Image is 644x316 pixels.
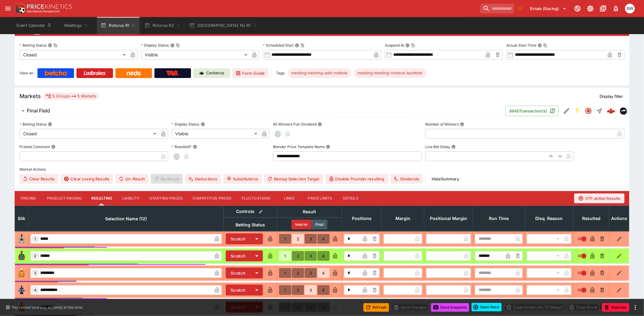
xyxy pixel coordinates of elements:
[19,174,58,184] button: Clear Results
[19,122,47,127] p: Betting Status
[279,251,291,261] button: 1
[354,68,426,78] div: Betting Target: cerberus
[572,3,583,14] button: Connected to PK
[15,191,42,206] button: Pricing
[620,108,627,114] img: nztr
[288,70,352,76] span: meeting:meeting-add-midtote
[480,4,514,13] input: search
[97,17,140,34] button: Rotorua R1
[83,71,106,76] img: Ladbrokes
[425,122,459,127] p: Number of Winners
[525,206,574,231] th: Disq. Reason
[561,105,572,116] button: Edit Detail
[279,234,291,244] button: 1
[19,68,35,78] label: View on :
[385,43,404,48] p: Suspend At
[19,165,625,174] label: Market Actions
[585,3,596,14] button: Toggle light/dark mode
[473,206,525,231] th: Run Time
[572,105,583,116] button: SGM Enabled
[472,303,502,311] div: split button
[19,43,47,48] p: Betting Status
[224,206,277,218] th: Controls
[305,268,317,278] button: 3
[527,4,570,13] button: Select Tenant
[326,145,330,149] button: Blender Price Template Name
[317,285,330,295] button: 4
[411,43,415,48] button: Copy To Clipboard
[17,234,27,244] img: runner 1
[317,268,330,278] button: 4
[337,191,364,206] button: Details
[574,194,625,203] button: STP Jetbet Results
[295,43,299,48] button: Scheduled StartCopy To Clipboard
[13,2,26,15] img: PriceKinetics Logo
[292,285,304,295] button: 2
[342,206,382,231] th: Positions
[170,43,175,48] button: Display StatusCopy To Clipboard
[17,285,27,295] img: runner 4
[300,43,305,48] button: Copy To Clipboard
[12,305,83,310] p: You cannot take any action(s) at this time.
[460,122,464,126] button: Number of Winners
[602,304,629,310] span: Mark an event as closed and abandoned.
[305,234,317,244] button: 3
[263,43,294,48] p: Scheduled Start
[317,251,330,261] button: 4
[257,208,265,216] button: Bulk edit
[610,3,621,14] button: Notifications
[33,271,38,275] span: 3
[574,206,609,231] th: Resulted
[33,288,38,292] span: 4
[176,43,180,48] button: Copy To Clipboard
[229,221,272,229] span: Betting Status
[583,105,594,116] button: Closed
[19,93,41,100] h5: Markets
[276,191,303,206] button: Links
[598,3,609,14] button: Documentation
[61,174,113,184] button: Clear Losing Results
[317,234,330,244] button: 4
[405,43,410,48] button: Suspend AtCopy To Clipboard
[45,71,67,76] img: Betcha
[87,191,117,206] button: Resulting
[193,145,197,149] button: Resulted?
[305,251,317,261] button: 3
[632,304,639,311] button: more
[42,191,87,206] button: Product Pricing
[53,43,58,48] button: Copy To Clipboard
[48,43,52,48] button: Betting StatusCopy To Clipboard
[264,174,323,184] button: Remap Selection Target
[141,17,184,34] button: Rotorua R2
[515,4,525,13] button: No Bookmarks
[127,71,140,76] img: Neds
[199,71,204,76] img: Cerberus
[292,268,304,278] button: 2
[425,144,450,149] p: Live Bet Delay
[279,268,291,278] button: 1
[391,174,423,184] button: Dividends
[17,268,27,278] img: runner 3
[326,174,388,184] button: Disable Provider resulting
[141,50,250,60] div: Visible
[226,250,251,261] button: Scratch
[48,122,52,126] button: Betting Status
[585,107,592,115] svg: Closed
[594,105,605,116] button: Straight
[288,68,352,78] div: Betting Target: cerberus
[201,122,205,126] button: Display Status
[277,206,342,218] th: Result
[602,303,629,312] button: Abandon
[607,107,615,115] div: c9388619-292e-4335-a6cc-839d90519bd6
[27,10,60,13] img: Sportsbook Management
[620,107,627,115] div: nztr
[226,268,251,279] button: Scratch
[27,4,72,9] img: PriceKinetics
[451,145,456,149] button: Live Bet Delay
[538,43,542,48] button: Actual Start TimeCopy To Clipboard
[166,71,179,76] img: TabNZ
[51,145,55,149] button: Protest Comment
[232,68,269,78] a: Form Guide
[292,234,304,244] button: 2
[57,17,96,34] button: Meetings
